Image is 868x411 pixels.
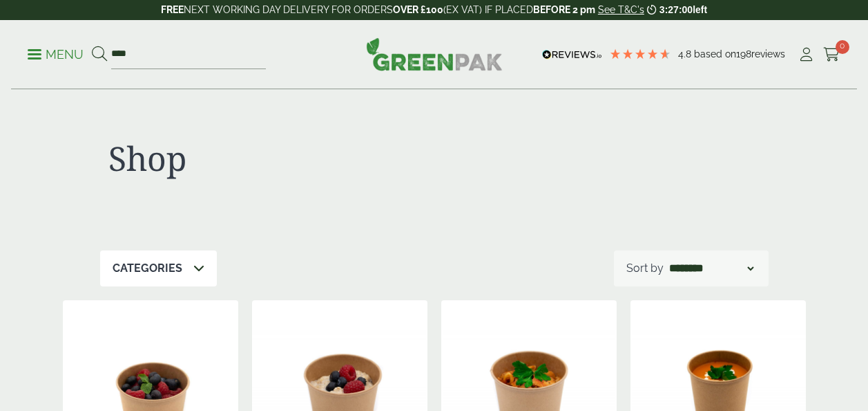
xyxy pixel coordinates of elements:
span: 0 [836,40,849,54]
span: 4.8 [678,48,694,60]
div: 4.79 Stars [609,48,671,60]
a: Menu [28,46,84,60]
p: Categories [113,260,182,277]
strong: FREE [161,4,184,15]
a: 0 [823,44,840,65]
span: left [693,4,707,15]
span: reviews [751,48,785,60]
strong: BEFORE 2 pm [533,4,595,15]
a: See T&C's [598,4,644,15]
i: Cart [823,48,840,62]
p: Sort by [626,260,664,277]
select: Shop order [666,260,756,277]
span: 198 [736,48,751,60]
h1: Shop [108,138,426,179]
img: REVIEWS.io [542,50,602,60]
span: 3:27:00 [659,4,693,15]
strong: OVER £100 [393,4,443,15]
img: GreenPak Supplies [366,37,503,71]
i: My Account [798,48,815,62]
span: Based on [694,48,736,60]
p: Menu [28,46,84,63]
